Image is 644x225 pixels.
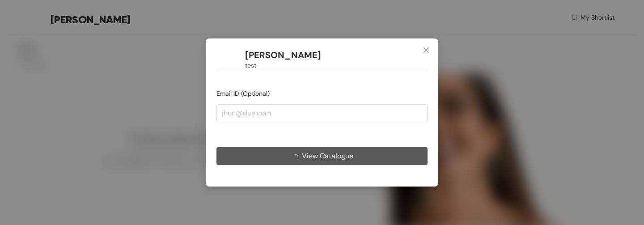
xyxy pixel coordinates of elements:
[414,38,438,63] button: Close
[291,154,302,161] span: loading
[216,147,428,165] button: View Catalogue
[245,50,321,61] h1: [PERSON_NAME]
[216,49,234,67] img: Buyer Portal
[302,150,353,161] span: View Catalogue
[216,104,428,122] input: jhon@doe.com
[216,89,270,98] span: Email ID (Optional)
[245,60,256,70] span: test
[423,47,430,54] span: close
